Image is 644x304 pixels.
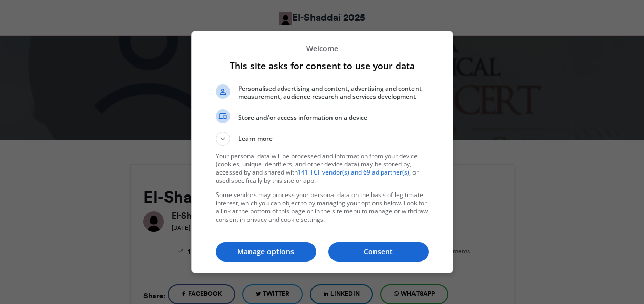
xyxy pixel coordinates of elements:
button: Consent [328,242,429,262]
p: Welcome [216,44,429,53]
a: 141 TCF vendor(s) and 69 ad partner(s) [298,168,409,177]
button: Learn more [216,132,429,146]
span: Personalised advertising and content, advertising and content measurement, audience research and ... [238,84,429,101]
p: Manage options [216,247,316,257]
p: Consent [328,247,429,257]
span: Learn more [238,134,273,146]
p: Your personal data will be processed and information from your device (cookies, unique identifier... [216,152,429,185]
div: This site asks for consent to use your data [191,31,453,273]
button: Manage options [216,242,316,262]
span: Store and/or access information on a device [238,114,429,122]
p: Some vendors may process your personal data on the basis of legitimate interest, which you can ob... [216,191,429,224]
h1: This site asks for consent to use your data [216,59,429,72]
